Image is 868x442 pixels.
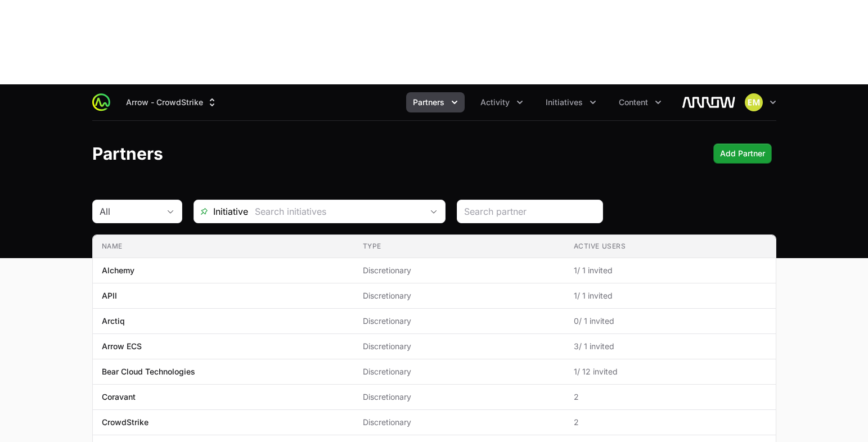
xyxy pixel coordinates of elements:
button: Initiatives [539,92,603,112]
span: Activity [480,97,510,108]
span: 3 / 1 invited [574,341,767,352]
span: Partners [413,97,444,108]
div: Content menu [612,92,668,112]
span: 1 / 1 invited [574,265,767,276]
span: Discretionary [363,417,556,428]
p: Alchemy [102,265,134,276]
button: Activity [474,92,530,112]
span: Discretionary [363,265,556,276]
div: Open [422,200,445,223]
img: Arrow [682,91,736,114]
button: Add Partner [713,143,772,164]
div: Main navigation [110,92,668,112]
th: Name [93,235,354,258]
span: Add Partner [720,147,765,160]
p: Coravant [102,391,136,403]
p: Arctiq [102,315,125,327]
span: Content [619,97,648,108]
th: Active Users [565,235,776,258]
span: 1 / 12 invited [574,366,767,377]
button: Content [612,92,668,112]
img: Eric Mingus [745,93,763,111]
input: Search partner [464,205,596,218]
button: Partners [406,92,465,112]
p: Arrow ECS [102,341,142,352]
div: All [100,205,159,218]
span: 2 [574,417,767,428]
span: Discretionary [363,290,556,301]
button: All [93,200,182,223]
span: Discretionary [363,341,556,352]
div: Activity menu [474,92,530,112]
div: Primary actions [713,143,772,164]
input: Search initiatives [248,200,422,223]
span: 2 [574,391,767,403]
p: APII [102,290,117,301]
button: Arrow - CrowdStrike [119,92,224,112]
p: Bear Cloud Technologies [102,366,195,377]
span: Discretionary [363,315,556,327]
div: Initiatives menu [539,92,603,112]
span: Discretionary [363,391,556,403]
p: CrowdStrike [102,417,149,428]
div: Partners menu [406,92,465,112]
span: Initiatives [546,97,583,108]
h1: Partners [92,143,163,164]
span: Discretionary [363,366,556,377]
div: Supplier switch menu [119,92,224,112]
span: 0 / 1 invited [574,315,767,327]
span: 1 / 1 invited [574,290,767,301]
th: Type [354,235,565,258]
img: ActivitySource [92,93,110,111]
span: Initiative [194,205,248,218]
